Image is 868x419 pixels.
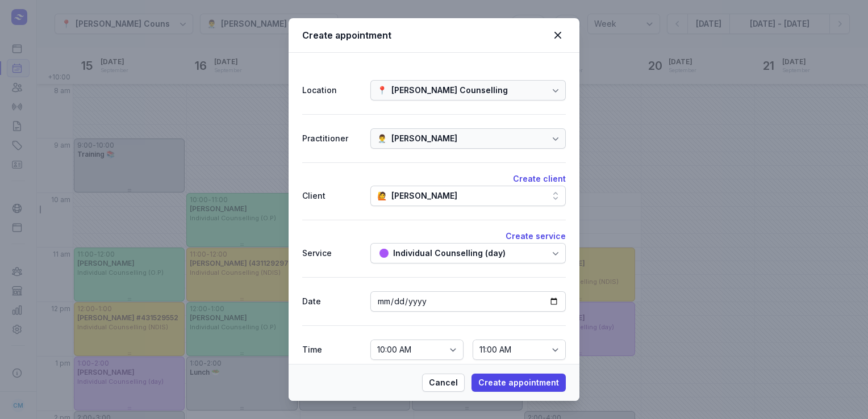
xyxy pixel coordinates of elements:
[302,28,550,42] div: Create appointment
[302,246,361,260] div: Service
[513,172,566,186] button: Create client
[302,83,361,97] div: Location
[393,246,506,260] div: Individual Counselling (day)
[377,83,387,97] div: 📍
[302,132,361,145] div: Practitioner
[302,189,361,203] div: Client
[422,374,465,392] button: Cancel
[377,189,387,203] div: 🙋️
[370,291,566,312] input: Date
[377,132,387,145] div: 👨‍⚕️
[302,343,361,357] div: Time
[429,376,458,389] span: Cancel
[391,83,508,97] div: [PERSON_NAME] Counselling
[478,376,559,389] span: Create appointment
[471,374,566,392] button: Create appointment
[302,295,361,308] div: Date
[391,132,457,145] div: [PERSON_NAME]
[506,229,566,243] button: Create service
